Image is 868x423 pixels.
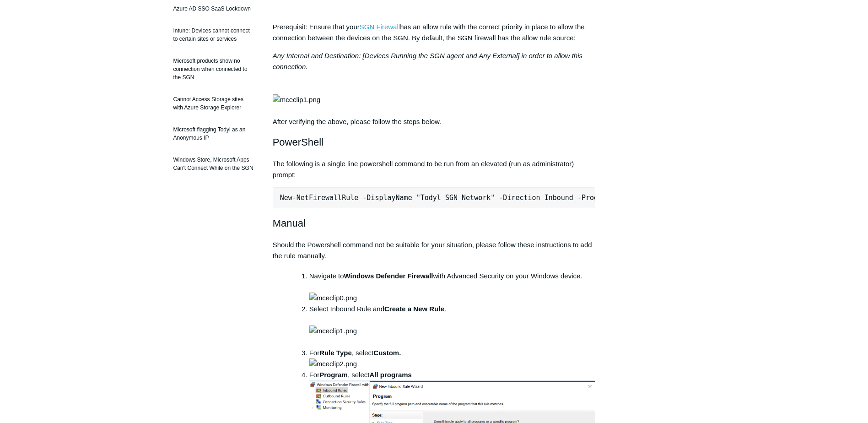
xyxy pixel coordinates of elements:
em: Any Internal and Destination: [Devices Running the SGN agent and Any External] in order to allow ... [273,52,582,70]
h2: Manual [273,215,596,231]
li: Navigate to with Advanced Security on your Windows device. [309,271,596,304]
a: Intune: Devices cannot connect to certain sites or services [169,22,259,48]
a: Microsoft products show no connection when connected to the SGN [169,52,259,86]
p: Should the Powershell command not be suitable for your situation, please follow these instruction... [273,239,596,261]
strong: Windows Defender Firewall [344,272,433,280]
p: After verifying the above, please follow the steps below. [273,50,596,127]
strong: Create a New Rule [384,305,444,313]
img: mceclip0.png [309,293,357,304]
img: mceclip2.png [309,358,357,369]
li: For , select [309,347,596,369]
strong: Program [319,371,348,379]
img: mceclip1.png [273,94,320,105]
img: mceclip1.png [309,325,357,336]
pre: New-NetFirewallRule -DisplayName "Todyl SGN Network" -Direction Inbound -Program Any -LocalAddres... [273,187,596,208]
a: Microsoft flagging Todyl as an Anonymous IP [169,121,259,146]
p: The following is a single line powershell command to be run from an elevated (run as administrato... [273,158,596,180]
li: Select Inbound Rule and . [309,304,596,347]
a: SGN Firewall [360,23,400,31]
a: Windows Store, Microsoft Apps Can't Connect While on the SGN [169,151,259,177]
strong: Custom. [373,349,401,357]
a: Cannot Access Storage sites with Azure Storage Explorer [169,91,259,116]
strong: Rule Type [319,349,352,357]
p: Prerequisit: Ensure that your has an allow rule with the correct priority in place to allow the c... [273,22,596,43]
h2: PowerShell [273,134,596,150]
strong: All programs [369,371,412,379]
